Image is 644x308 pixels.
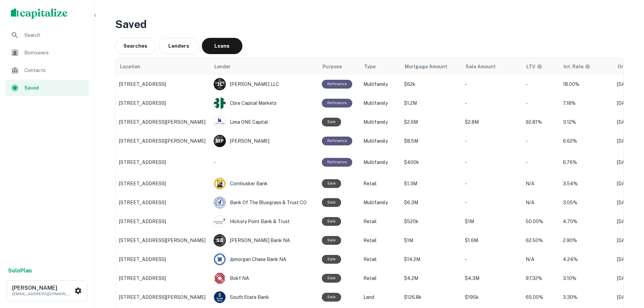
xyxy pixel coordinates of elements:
[214,177,315,190] div: Cornhusker Bank
[465,159,519,166] p: -
[563,137,610,145] p: 6.62%
[526,80,556,88] p: -
[559,58,614,75] th: The interest rates displayed on the website are for informational purposes only and may be report...
[526,63,542,70] span: LTVs displayed on the website are for informational purposes only and may be reported incorrectly...
[214,135,315,147] div: [PERSON_NAME]
[322,217,341,226] div: Sale
[214,116,225,128] img: picture
[322,158,352,166] div: This loan purpose was for refinancing
[323,63,342,71] span: Purpose
[363,218,397,225] p: Retail
[404,118,458,126] p: $2.6M
[7,280,88,301] button: [PERSON_NAME][EMAIL_ADDRESS][DOMAIN_NAME]
[214,272,315,284] div: Bokf NA
[322,137,352,145] div: This loan purpose was for refinancing
[563,180,610,187] p: 3.54%
[24,31,85,39] span: Search
[563,237,610,244] p: 2.90%
[24,49,85,57] span: Borrowers
[363,256,397,263] p: Retail
[159,38,199,54] button: Lenders
[5,62,89,78] div: Contacts
[404,237,458,244] p: $1M
[465,293,519,301] p: $195k
[214,178,225,189] img: picture
[214,273,225,284] img: picture
[119,81,207,87] p: [STREET_ADDRESS]
[363,118,397,126] p: Multifamily
[364,63,376,71] span: Type
[526,199,556,206] p: N/A
[363,237,397,244] p: Retail
[465,199,519,206] p: -
[526,180,556,187] p: N/A
[526,256,556,263] p: N/A
[214,97,315,109] div: Cbre Capital Markets
[564,63,583,70] h6: Int. Rate
[563,199,610,206] p: 3.05%
[24,84,85,92] span: Saved
[404,256,458,263] p: $14.2M
[404,199,458,206] p: $6.3M
[322,80,352,88] div: This loan purpose was for refinancing
[214,78,315,90] div: [PERSON_NAME] LLC
[115,38,156,54] button: Searches
[526,159,556,166] p: -
[119,218,207,224] p: [STREET_ADDRESS]
[465,275,519,282] p: $4.3M
[119,199,207,206] p: [STREET_ADDRESS]
[404,275,458,282] p: $4.2M
[466,63,496,71] span: Sale Amount
[119,275,207,281] p: [STREET_ADDRESS]
[526,63,535,70] h6: LTV
[318,58,360,75] th: Purpose
[5,45,89,61] a: Borrowers
[214,97,225,109] img: picture
[465,180,519,187] p: -
[214,216,225,227] img: picture
[214,197,225,208] img: picture
[363,199,397,206] p: Multifamily
[461,58,522,75] th: Sale Amount
[322,293,341,301] div: Sale
[322,198,341,207] div: Sale
[563,275,610,282] p: 3.10%
[119,138,207,144] p: [STREET_ADDRESS][PERSON_NAME]
[214,196,315,209] div: Bank Of The Bluegrass & Trust CO
[526,218,556,225] p: 50.00%
[465,99,519,107] p: -
[202,38,242,54] button: Loans
[404,137,458,145] p: $8.5M
[214,291,315,303] div: South State Bank
[214,116,315,128] div: Lima ONE Capital
[465,256,519,263] p: -
[322,274,341,282] div: Sale
[119,159,207,165] p: [STREET_ADDRESS]
[363,180,397,187] p: Retail
[526,118,556,126] p: 92.81%
[119,294,207,300] p: [STREET_ADDRESS][PERSON_NAME]
[322,236,341,244] div: Sale
[24,66,85,74] span: Contacts
[217,81,222,88] p: J L
[526,99,556,107] p: -
[404,99,458,107] p: $1.2M
[404,293,458,301] p: $126.8k
[526,137,556,145] p: -
[526,237,556,244] p: 62.50%
[12,285,73,291] h6: [PERSON_NAME]
[404,159,458,166] p: $400k
[465,118,519,126] p: $2.8M
[360,58,401,75] th: Type
[116,58,210,75] th: Location
[12,291,73,297] p: [EMAIL_ADDRESS][DOMAIN_NAME]
[115,16,624,32] h3: Saved
[5,27,89,43] a: Search
[363,293,397,301] p: Land
[363,137,397,145] p: Multifamily
[564,63,590,70] div: The interest rates displayed on the website are for informational purposes only and may be report...
[216,237,223,244] p: S B
[119,237,207,243] p: [STREET_ADDRESS][PERSON_NAME]
[563,256,610,263] p: 4.24%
